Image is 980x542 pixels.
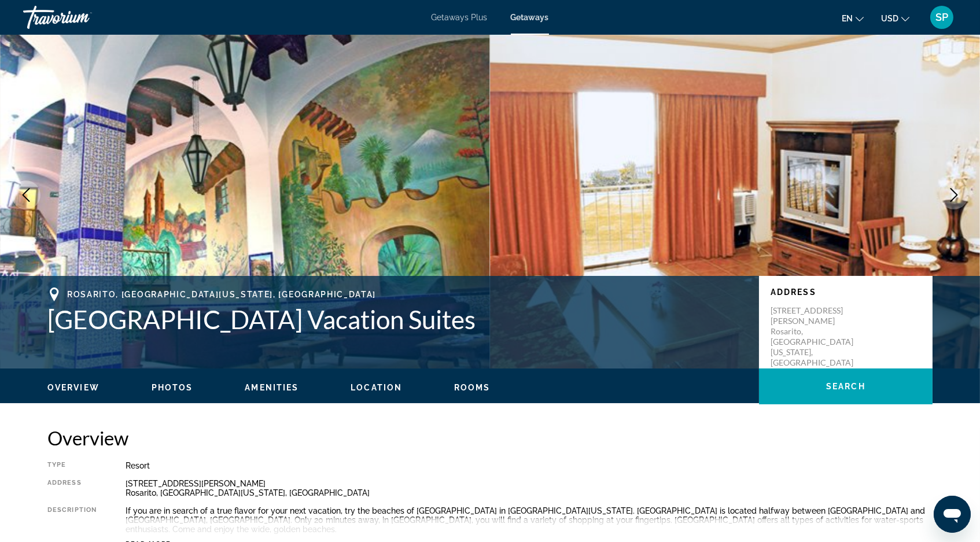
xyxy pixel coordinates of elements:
[152,382,193,393] button: Photos
[842,14,853,23] span: en
[927,5,957,30] button: User Menu
[454,382,491,393] button: Rooms
[126,506,933,534] div: If you are in search of a true flavor for your next vacation, try the beaches of [GEOGRAPHIC_DATA...
[881,10,909,27] button: Change currency
[67,290,376,299] span: Rosarito, [GEOGRAPHIC_DATA][US_STATE], [GEOGRAPHIC_DATA]
[351,383,402,392] span: Location
[47,461,97,470] div: Type
[47,382,100,393] button: Overview
[826,382,865,391] span: Search
[47,506,97,534] div: Description
[935,12,948,23] span: SP
[126,479,933,497] div: [STREET_ADDRESS][PERSON_NAME] Rosarito, [GEOGRAPHIC_DATA][US_STATE], [GEOGRAPHIC_DATA]
[351,382,402,393] button: Location
[152,383,193,392] span: Photos
[771,305,863,368] p: [STREET_ADDRESS][PERSON_NAME] Rosarito, [GEOGRAPHIC_DATA][US_STATE], [GEOGRAPHIC_DATA]
[47,479,97,497] div: Address
[940,180,968,209] button: Next image
[23,2,139,32] a: Travorium
[245,382,299,393] button: Amenities
[511,13,549,22] a: Getaways
[432,13,488,22] a: Getaways Plus
[245,383,299,392] span: Amenities
[842,10,864,27] button: Change language
[126,461,933,470] div: Resort
[47,383,100,392] span: Overview
[454,383,491,392] span: Rooms
[759,368,933,404] button: Search
[47,304,747,334] h1: [GEOGRAPHIC_DATA] Vacation Suites
[934,496,971,533] iframe: Button to launch messaging window
[12,180,40,209] button: Previous image
[771,287,921,297] p: Address
[881,14,898,23] span: USD
[47,426,933,449] h2: Overview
